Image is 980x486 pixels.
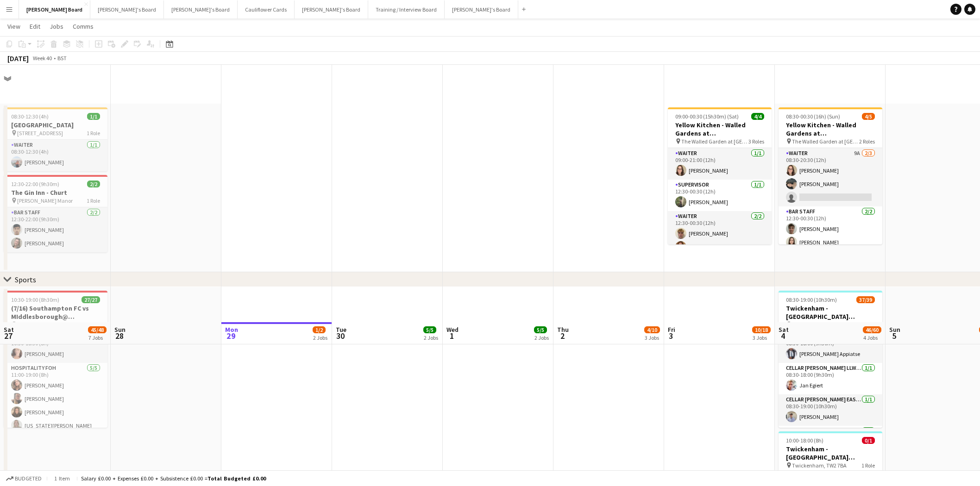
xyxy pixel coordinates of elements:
[668,107,772,244] app-job-card: 09:00-00:30 (15h30m) (Sat)4/4Yellow Kitchen - Walled Gardens at [GEOGRAPHIC_DATA] The Walled Gard...
[446,325,459,334] span: Wed
[888,330,900,341] span: 5
[114,325,126,334] span: Sun
[4,207,107,252] app-card-role: BAR STAFF2/212:30-22:00 (9h30m)[PERSON_NAME][PERSON_NAME]
[11,181,59,187] span: 12:30-22:00 (9h30m)
[424,334,438,341] div: 2 Jobs
[4,363,107,448] app-card-role: Hospitality FOH5/511:00-19:00 (8h)[PERSON_NAME][PERSON_NAME][PERSON_NAME][US_STATE][PERSON_NAME]
[645,334,660,341] div: 3 Jobs
[748,138,764,145] span: 3 Roles
[15,275,36,284] div: Sports
[57,55,67,62] div: BST
[225,325,238,334] span: Mon
[2,330,14,341] span: 27
[792,462,847,469] span: Twickenham, TW2 7BA
[17,197,73,204] span: [PERSON_NAME] Manor
[207,475,266,482] span: Total Budgeted £0.00
[779,394,882,426] app-card-role: Cellar [PERSON_NAME] EAST LEVEL 3 BOXES - [GEOGRAPHIC_DATA]1/108:30-19:00 (10h30m)[PERSON_NAME]
[779,291,882,428] app-job-card: 08:30-19:00 (10h30m)37/39Twickenham - [GEOGRAPHIC_DATA] [GEOGRAPHIC_DATA] vs [GEOGRAPHIC_DATA] Tw...
[87,197,100,204] span: 1 Role
[15,475,42,482] span: Budgeted
[779,121,882,137] h3: Yellow Kitchen - Walled Gardens at [GEOGRAPHIC_DATA]
[862,113,875,120] span: 4/5
[859,138,875,145] span: 2 Roles
[534,326,547,333] span: 5/5
[779,107,882,244] app-job-card: 08:30-00:30 (16h) (Sun)4/5Yellow Kitchen - Walled Gardens at [GEOGRAPHIC_DATA] The Walled Garden ...
[26,20,44,32] a: Edit
[19,0,90,19] button: [PERSON_NAME] Board
[4,188,107,197] h3: The Gin Inn - Churt
[4,331,107,363] app-card-role: Hospitality FOH1/110:30-18:30 (8h)[PERSON_NAME]
[113,330,126,341] span: 28
[17,321,84,328] span: [GEOGRAPHIC_DATA], SO14 5FP
[777,330,789,341] span: 4
[534,334,549,341] div: 2 Jobs
[779,331,882,363] app-card-role: Cellar [PERSON_NAME] EST LEVEL 3 SOUTH BOXES - WEST STAND - LEVEL 31/108:30-18:00 (9h30m)[PERSON_...
[368,0,445,19] button: Training / Interview Board
[30,22,40,31] span: Edit
[675,113,739,120] span: 09:00-00:30 (15h30m) (Sat)
[73,22,94,31] span: Comms
[668,121,772,137] h3: Yellow Kitchen - Walled Gardens at [GEOGRAPHIC_DATA]
[753,334,770,341] div: 3 Jobs
[779,304,882,321] h3: Twickenham - [GEOGRAPHIC_DATA] [GEOGRAPHIC_DATA] vs [GEOGRAPHIC_DATA]
[779,363,882,394] app-card-role: Cellar [PERSON_NAME] LLW WEST LEVEL 3 NORTH BOXES - WEST STAND - LEVEL 31/108:30-18:00 (9h30m)Jan...
[668,180,772,211] app-card-role: Supervisor1/112:30-00:30 (12h)[PERSON_NAME]
[863,334,881,341] div: 4 Jobs
[313,334,327,341] div: 2 Jobs
[668,325,675,334] span: Fri
[786,113,840,120] span: 08:30-00:30 (16h) (Sun)
[786,437,823,444] span: 10:00-18:00 (8h)
[7,54,29,63] div: [DATE]
[50,22,63,31] span: Jobs
[7,22,20,31] span: View
[81,475,266,482] div: Salary £0.00 + Expenses £0.00 + Subsistence £0.00 =
[295,0,368,19] button: [PERSON_NAME]'s Board
[792,138,859,145] span: The Walled Garden at [GEOGRAPHIC_DATA]
[889,325,900,334] span: Sun
[90,0,164,19] button: [PERSON_NAME]'s Board
[4,175,107,252] app-job-card: 12:30-22:00 (9h30m)2/2The Gin Inn - Churt [PERSON_NAME] Manor1 RoleBAR STAFF2/212:30-22:00 (9h30m...
[862,437,875,444] span: 0/1
[82,296,100,303] span: 27/27
[69,20,97,32] a: Comms
[786,296,837,303] span: 08:30-19:00 (10h30m)
[17,130,63,137] span: [STREET_ADDRESS]
[4,20,24,32] a: View
[4,140,107,171] app-card-role: Waiter1/108:30-12:30 (4h)[PERSON_NAME]
[779,325,789,334] span: Sat
[84,321,100,328] span: 4 Roles
[334,330,346,341] span: 30
[31,55,54,62] span: Week 40
[313,326,326,333] span: 1/2
[644,326,660,333] span: 4/10
[87,181,100,187] span: 2/2
[4,291,107,428] app-job-card: 10:30-19:00 (8h30m)27/27(7/16) Southampton FC vs MIddlesborough@ [GEOGRAPHIC_DATA] [GEOGRAPHIC_DA...
[336,325,346,334] span: Tue
[779,445,882,461] h3: Twickenham - [GEOGRAPHIC_DATA] [GEOGRAPHIC_DATA] v [GEOGRAPHIC_DATA]
[668,211,772,256] app-card-role: Waiter2/212:30-00:30 (12h)[PERSON_NAME][PERSON_NAME]
[751,113,764,120] span: 4/4
[445,330,459,341] span: 1
[556,330,569,341] span: 2
[5,474,43,484] button: Budgeted
[856,296,875,303] span: 37/39
[423,326,436,333] span: 5/5
[666,330,675,341] span: 3
[4,304,107,321] h3: (7/16) Southampton FC vs MIddlesborough@ [GEOGRAPHIC_DATA]
[668,148,772,180] app-card-role: Waiter1/109:00-21:00 (12h)[PERSON_NAME]
[88,326,107,333] span: 45/48
[224,330,238,341] span: 29
[46,20,67,32] a: Jobs
[11,296,59,303] span: 10:30-19:00 (8h30m)
[87,113,100,120] span: 1/1
[779,206,882,251] app-card-role: BAR STAFF2/212:30-00:30 (12h)[PERSON_NAME][PERSON_NAME]
[238,0,295,19] button: Cauliflower Cards
[779,148,882,206] app-card-role: Waiter9A2/308:30-20:30 (12h)[PERSON_NAME][PERSON_NAME]
[51,475,73,482] span: 1 item
[861,462,875,469] span: 1 Role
